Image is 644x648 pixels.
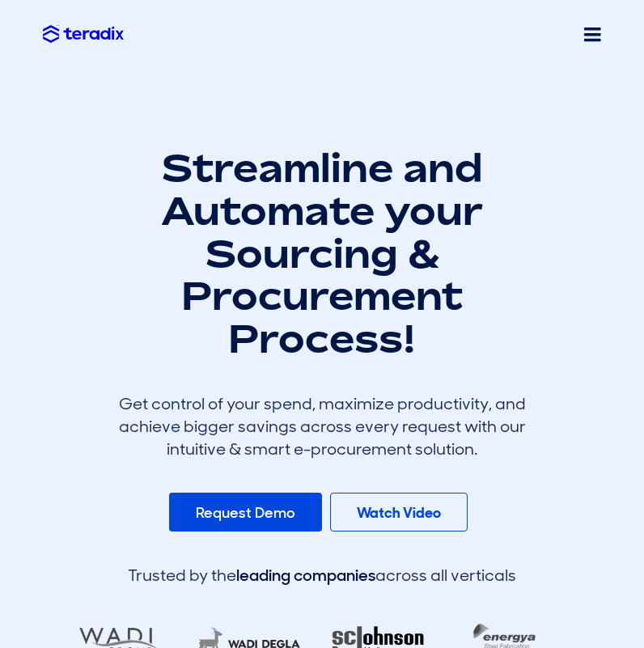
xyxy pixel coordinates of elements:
b: Watch Video [357,503,441,523]
img: Teradix logo [43,25,124,43]
a: Watch Video [330,493,468,532]
a: Request Demo [169,493,322,532]
div: Trusted by the across all verticals [128,564,516,587]
span: leading companies [236,565,375,586]
h1: Streamline and Automate your Sourcing & Procurement Process! [112,146,532,360]
div: Get control of your spend, maximize productivity, and achieve bigger savings across every request... [112,392,532,460]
